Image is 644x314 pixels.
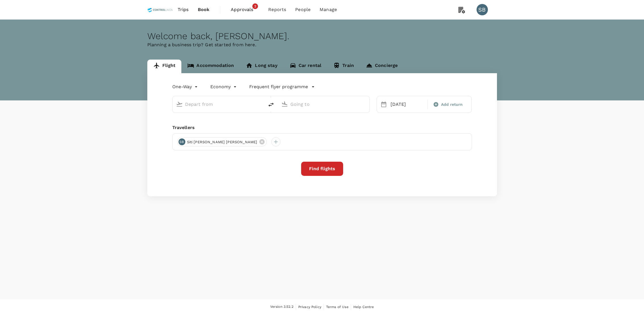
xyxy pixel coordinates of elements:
[326,305,349,309] span: Terms of Use
[284,60,328,73] a: Car rental
[264,98,278,111] button: delete
[147,41,497,48] p: Planning a business trip? Get started from here.
[184,139,261,145] span: Siti [PERSON_NAME] [PERSON_NAME]
[181,60,240,73] a: Accommodation
[290,100,358,109] input: Going to
[477,4,488,15] div: SB
[441,102,463,108] span: Add return
[178,6,189,13] span: Trips
[298,305,321,309] span: Privacy Policy
[185,100,252,109] input: Depart from
[295,6,311,13] span: People
[249,83,315,90] button: Frequent flyer programme
[240,60,283,73] a: Long stay
[177,137,267,146] div: SBSiti [PERSON_NAME] [PERSON_NAME]
[252,3,258,9] span: 2
[231,6,259,13] span: Approvals
[147,31,497,41] div: Welcome back , [PERSON_NAME] .
[388,99,426,110] div: [DATE]
[270,304,293,310] span: Version 3.52.2
[366,104,367,105] button: Open
[353,305,374,309] span: Help Centre
[268,6,286,13] span: Reports
[320,6,337,13] span: Manage
[260,104,261,105] button: Open
[301,162,343,176] button: Find flights
[249,83,308,90] p: Frequent flyer programme
[172,82,199,91] div: One-Way
[353,304,374,310] a: Help Centre
[360,60,404,73] a: Concierge
[326,304,349,310] a: Terms of Use
[147,60,182,73] a: Flight
[327,60,360,73] a: Train
[298,304,321,310] a: Privacy Policy
[210,82,238,91] div: Economy
[198,6,210,13] span: Book
[147,3,173,16] img: Control Union Malaysia Sdn. Bhd.
[172,124,472,131] div: Travellers
[179,138,185,145] div: SB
